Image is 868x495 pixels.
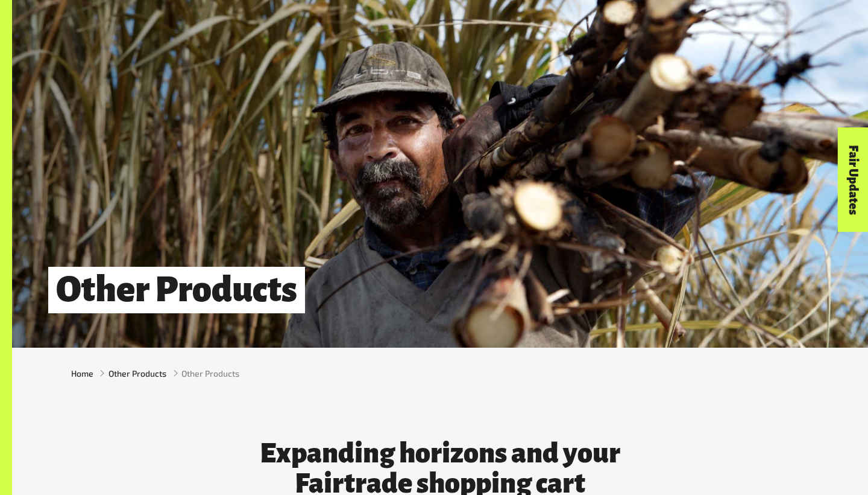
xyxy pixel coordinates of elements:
[48,267,305,313] h1: Other Products
[71,367,93,380] a: Home
[181,367,239,380] span: Other Products
[108,367,166,380] a: Other Products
